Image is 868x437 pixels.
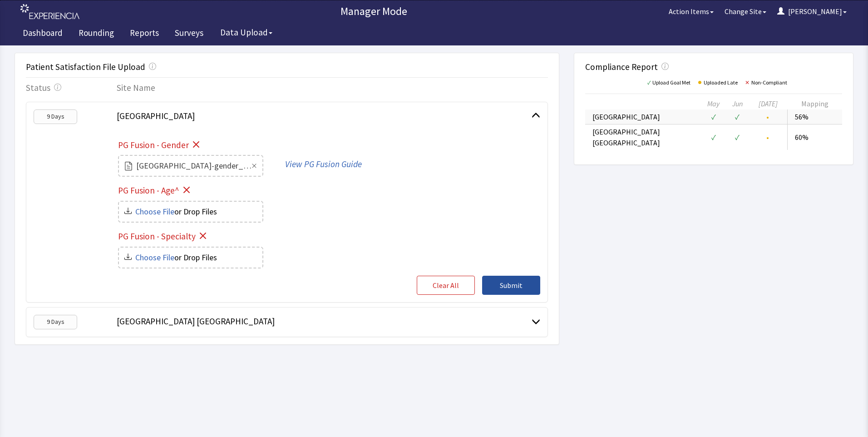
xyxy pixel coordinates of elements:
div: ✓ [728,111,747,122]
div: ✓ [703,132,725,143]
div: • [750,115,785,119]
span: 9 Days [34,109,77,124]
span: Clear All [433,280,459,291]
button: Remove [GEOGRAPHIC_DATA]-gender_c1013988-c8e8-4f73-8e19-ed34c4135bb0.csv [252,159,257,172]
a: Rounding [72,23,121,45]
div: Status [26,81,113,94]
th: Mapping [787,98,842,109]
div: ✓ [703,111,725,122]
button: Data Upload [215,24,278,41]
div: ✓ [728,132,747,143]
span: ✓ [640,79,652,86]
p: Manager Mode [84,4,663,19]
span: • [690,72,704,89]
div: Compliance Report [585,61,658,72]
a: Reports [123,23,166,45]
a: Dashboard [16,23,69,45]
button: Clear All [417,276,475,295]
button: Submit [482,276,540,295]
div: Upload Goal Met Uploaded Late Non-Compliant [585,77,842,86]
button: Action Items [663,2,719,20]
span: ✕ [738,79,751,86]
img: experiencia_logo.png [20,4,79,19]
div: Patient Satisfaction File Upload [26,61,145,72]
div: • [750,135,785,139]
a: Surveys [168,23,210,45]
span: Submit [500,280,523,291]
span: 9 Days [34,315,77,329]
td: [GEOGRAPHIC_DATA] [585,109,701,124]
h4: PG Fusion - Specialty [118,230,540,243]
div: Site Name [113,81,548,94]
em: May [707,99,720,108]
a: View PG Fusion Guide [285,159,362,169]
h4: PG Fusion - Age^ [118,184,540,197]
em: [DATE] [759,99,778,108]
button: Change Site [719,2,772,20]
td: 60% [787,124,842,150]
h4: PG Fusion - Gender [118,139,540,152]
em: Jun [732,99,743,108]
td: [GEOGRAPHIC_DATA] [GEOGRAPHIC_DATA] [585,124,701,150]
button: [PERSON_NAME] [772,2,852,20]
td: 56% [787,109,842,124]
span: [GEOGRAPHIC_DATA] [GEOGRAPHIC_DATA] [117,316,275,327]
span: [GEOGRAPHIC_DATA] [117,110,195,121]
